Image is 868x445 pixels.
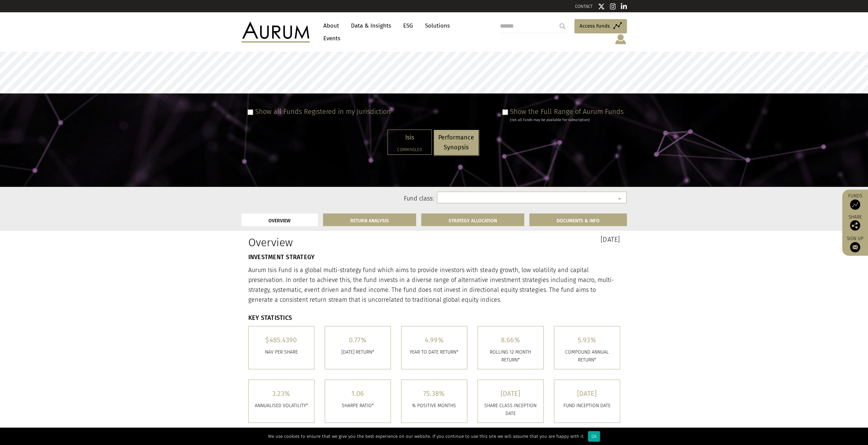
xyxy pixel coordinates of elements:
[575,4,593,9] a: CONTACT
[422,19,453,32] a: Solutions
[400,19,416,32] a: ESG
[330,337,385,343] h5: 0.77%
[254,348,309,356] p: Nav per share
[330,348,385,356] p: [DATE] RETURN*
[614,33,627,45] img: account-icon.svg
[529,213,627,226] a: DOCUMENTS & INFO
[483,348,538,364] p: ROLLING 12 MONTH RETURN*
[248,314,292,322] strong: KEY STATISTICS
[307,194,434,203] label: Fund class:
[248,265,620,305] p: Aurum Isis Fund is a global multi-strategy fund which aims to provide investors with steady growt...
[845,215,865,231] div: Share
[407,337,462,343] h5: 4.99%
[438,133,474,152] p: Performance Synopsis
[348,19,395,32] a: Data & Insights
[574,19,627,33] a: Access Funds
[407,402,462,410] p: % POSITIVE MONTHS
[392,133,427,143] p: Isis
[588,431,600,442] div: Ok
[845,236,865,252] a: Sign up
[407,348,462,356] p: YEAR TO DATE RETURN*
[439,236,620,243] h3: [DATE]
[510,107,623,116] label: Show the Full Range of Aurum Funds
[850,199,860,210] img: Access Funds
[248,253,315,261] strong: INVESTMENT STRATEGY
[598,3,605,10] img: Twitter icon
[850,220,860,231] img: Share this post
[330,390,385,397] h5: 1.06
[407,390,462,397] h5: 75.38%
[241,22,310,42] img: Aurum
[559,348,615,364] p: COMPOUND ANNUAL RETURN*
[421,213,524,226] a: STRATEGY ALLOCATION
[610,3,616,10] img: Instagram icon
[621,3,627,10] img: Linkedin icon
[483,337,538,343] h5: 8.66%
[559,337,615,343] h5: 5.93%
[845,193,865,210] a: Funds
[510,117,623,123] div: (not all Funds may be available for subscription)
[483,390,538,397] h5: [DATE]
[323,213,416,226] a: RETURN ANALYSIS
[330,402,385,410] p: SHARPE RATIO*
[579,22,610,30] span: Access Funds
[559,402,615,410] p: FUND INCEPTION DATE
[320,19,342,32] a: About
[254,337,309,343] h5: $485.4390
[254,402,309,410] p: ANNUALISED VOLATILITY*
[559,390,615,397] h5: [DATE]
[255,107,391,116] label: Show all Funds Registered in my Jurisdiction
[850,242,860,252] img: Sign up to our newsletter
[556,19,569,33] input: Submit
[320,32,340,45] a: Events
[254,390,309,397] h5: 3.23%
[248,236,429,249] h1: Overview
[392,148,427,152] h5: Commingled
[483,402,538,417] p: SHARE CLASS INCEPTION DATE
